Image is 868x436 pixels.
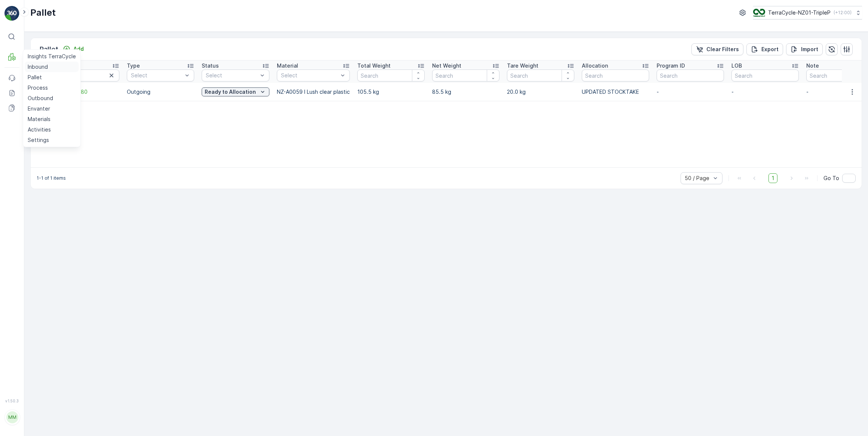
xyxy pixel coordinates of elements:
button: TerraCycle-NZ01-TripleP(+12:00) [753,6,862,19]
input: Search [657,69,724,81]
p: Clear Filters [706,46,739,53]
p: - [731,88,799,96]
p: Allocation [582,62,608,69]
img: TC_7kpGtVS.png [753,9,765,17]
span: Name : [6,123,25,129]
input: Search [731,69,799,81]
p: LOB [731,62,742,69]
input: Search [432,69,499,81]
p: Ready to Allocation [205,88,256,96]
button: Add [60,44,87,53]
span: Pallet #20277 [25,123,61,129]
p: Pallet [30,7,56,19]
span: Go To [823,174,839,182]
p: Net Weight [432,62,461,69]
p: Select [281,72,338,79]
p: 85.5 kg [432,88,499,96]
p: 20.0 kg [507,88,574,96]
p: Select [131,72,183,79]
span: Tare Weight : [6,160,42,166]
p: NZ-A0059 I Lush clear plastic [277,88,350,96]
p: Total Weight [357,62,391,69]
div: MM [6,411,18,423]
button: Clear Filters [691,43,743,55]
span: Total Weight : [6,135,44,141]
p: Note [806,62,819,69]
p: Pallet [40,44,58,55]
button: Ready to Allocation [202,87,269,96]
span: 107.92 [39,147,56,154]
input: Search [357,69,425,81]
p: 1-1 of 1 items [37,175,66,181]
button: Import [786,43,823,55]
input: Search [52,69,119,81]
p: Add [73,45,84,53]
p: TerraCycle-NZ01-TripleP [768,9,831,16]
p: Tare Weight [507,62,538,69]
span: Asset Type : [6,172,40,178]
input: Search [507,69,574,81]
p: Select [206,72,258,79]
img: logo [4,6,19,21]
p: 105.5 kg [357,88,425,96]
span: 137.92 [44,135,60,141]
input: Search [582,69,649,81]
p: Outgoing [127,88,194,96]
p: Type [127,62,140,69]
p: Pallet #20277 [413,6,454,15]
span: Pallet [40,172,55,178]
p: Import [801,46,818,53]
p: Program ID [657,62,685,69]
span: NZ-PI0008 I Blister Packs [32,184,98,191]
span: Net Weight : [6,147,39,154]
p: Status [202,62,219,69]
span: 30 [42,160,49,166]
span: 1 [768,173,777,183]
p: - [657,88,724,96]
p: Export [761,46,779,53]
span: v 1.50.3 [4,399,19,403]
p: ( +12:00 ) [834,10,852,16]
button: MM [4,405,19,430]
span: Material : [6,184,32,191]
a: Pallet #20680 [52,88,119,96]
p: UPDATED STOCKTAKE [582,88,649,96]
button: Export [746,43,783,55]
p: Material [277,62,298,69]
